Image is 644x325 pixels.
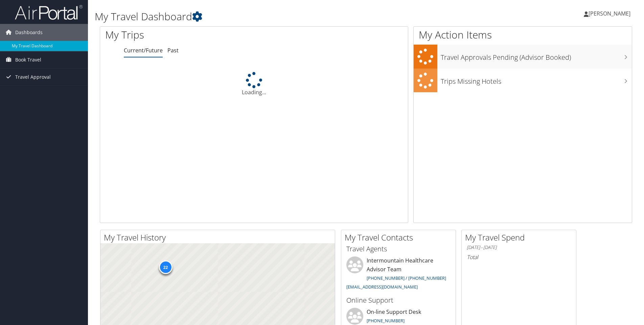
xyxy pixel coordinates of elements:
[414,28,632,42] h1: My Action Items
[104,232,335,243] h2: My Travel History
[345,232,456,243] h2: My Travel Contacts
[467,253,571,261] h6: Total
[367,318,405,324] a: [PHONE_NUMBER]
[100,72,408,96] div: Loading...
[15,24,43,41] span: Dashboards
[414,69,632,93] a: Trips Missing Hotels
[124,47,163,54] a: Current/Future
[441,73,632,86] h3: Trips Missing Hotels
[15,69,51,85] span: Travel Approval
[105,28,275,42] h1: My Trips
[346,296,451,305] h3: Online Support
[467,244,571,251] h6: [DATE] - [DATE]
[441,49,632,62] h3: Travel Approvals Pending (Advisor Booked)
[465,232,576,243] h2: My Travel Spend
[346,244,451,254] h3: Travel Agents
[589,10,630,17] span: [PERSON_NAME]
[584,3,637,24] a: [PERSON_NAME]
[367,275,446,281] a: [PHONE_NUMBER] / [PHONE_NUMBER]
[95,9,456,24] h1: My Travel Dashboard
[15,4,83,20] img: airportal-logo.png
[159,260,172,274] div: 22
[343,256,454,293] li: Intermountain Healthcare Advisor Team
[346,284,418,290] a: [EMAIL_ADDRESS][DOMAIN_NAME]
[167,47,179,54] a: Past
[15,51,41,68] span: Book Travel
[414,45,632,69] a: Travel Approvals Pending (Advisor Booked)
